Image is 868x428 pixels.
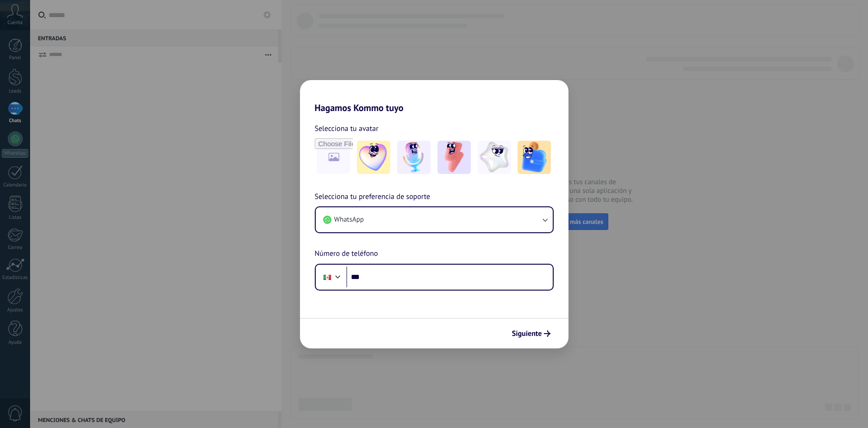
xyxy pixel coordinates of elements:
[357,141,390,174] img: -1.jpeg
[437,141,471,174] img: -3.jpeg
[315,248,378,260] span: Número de teléfono
[508,326,555,341] button: Siguiente
[334,215,364,224] span: WhatsApp
[478,141,511,174] img: -4.jpeg
[300,80,568,113] h2: Hagamos Kommo tuyo
[518,141,551,174] img: -5.jpeg
[315,123,379,135] span: Selecciona tu avatar
[512,330,542,337] span: Siguiente
[315,191,431,203] span: Selecciona tu preferencia de soporte
[318,267,336,287] div: Mexico: + 52
[316,207,553,232] button: WhatsApp
[397,141,431,174] img: -2.jpeg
